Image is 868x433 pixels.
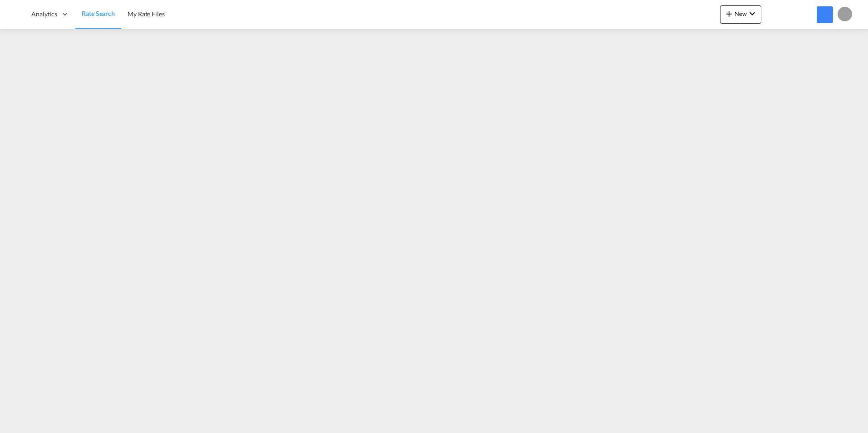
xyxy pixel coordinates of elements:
div: Help [797,6,817,23]
md-icon: icon-chevron-down [747,8,758,19]
span: My Rate Files [128,10,165,18]
button: icon-plus 400-fgNewicon-chevron-down [720,5,761,24]
span: New [724,10,758,17]
md-icon: icon-plus 400-fg [724,8,735,19]
span: Rate Search [82,10,115,17]
span: Help [797,6,812,22]
span: Analytics [31,10,57,19]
